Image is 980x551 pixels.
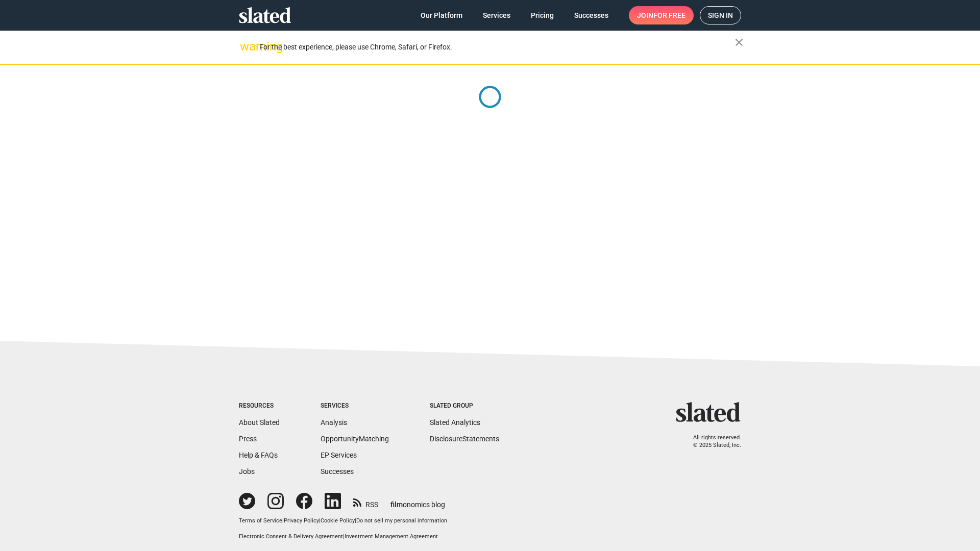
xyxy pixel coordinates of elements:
[356,517,447,525] button: Do not sell my personal information
[239,467,255,475] a: Jobs
[239,517,282,524] a: Terms of Service
[733,36,745,48] mat-icon: close
[345,533,438,540] a: Investment Management Agreement
[390,492,445,510] a: filmonomics blog
[708,7,733,24] span: Sign in
[682,434,741,449] p: All rights reserved. © 2025 Slated, Inc.
[321,517,355,524] a: Cookie Policy
[574,6,608,24] span: Successes
[282,517,284,524] span: |
[430,435,499,443] a: DisclosureStatements
[343,533,345,540] span: |
[483,6,510,24] span: Services
[239,451,278,459] a: Help & FAQs
[240,40,252,53] mat-icon: warning
[531,6,554,24] span: Pricing
[284,517,319,524] a: Privacy Policy
[421,6,462,24] span: Our Platform
[321,402,389,410] div: Services
[321,435,389,443] a: OpportunityMatching
[629,6,694,24] a: Joinfor free
[239,435,257,443] a: Press
[637,6,685,24] span: Join
[412,6,471,24] a: Our Platform
[321,467,354,475] a: Successes
[321,451,357,459] a: EP Services
[321,418,347,427] a: Analysis
[475,6,519,24] a: Services
[355,517,356,524] span: |
[430,402,499,410] div: Slated Group
[353,494,378,510] a: RSS
[259,40,735,54] div: For the best experience, please use Chrome, Safari, or Firefox.
[430,418,480,427] a: Slated Analytics
[390,500,403,509] span: film
[239,402,280,410] div: Resources
[566,6,617,24] a: Successes
[523,6,562,24] a: Pricing
[239,418,280,427] a: About Slated
[319,517,321,524] span: |
[700,6,741,24] a: Sign in
[653,6,685,24] span: for free
[239,533,343,540] a: Electronic Consent & Delivery Agreement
